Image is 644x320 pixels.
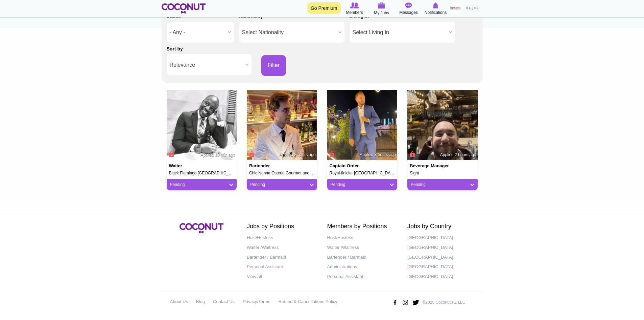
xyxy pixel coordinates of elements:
[261,55,286,76] button: Filter
[327,272,398,282] a: Personal Assistant
[341,2,368,16] a: Browse Members Members
[410,171,475,175] h5: Sight
[250,182,314,188] a: Pending
[167,90,237,161] img: Kevin Samuriwo's picture
[167,45,183,52] label: Sort by
[243,297,270,307] a: Privacy/Terms
[350,2,359,8] img: Browse Members
[170,22,225,43] span: - Any -
[170,182,234,188] a: Pending
[395,2,422,16] a: Messages Messages
[247,223,317,230] h2: Jobs by Positions
[247,253,317,262] a: Bartender / Barmaid
[170,297,188,307] a: About Us
[247,262,317,272] a: Personal Assistant
[399,9,418,16] span: Messages
[407,262,478,272] a: [GEOGRAPHIC_DATA]
[368,2,395,16] a: My Jobs My Jobs
[247,243,317,253] a: Waiter /Waitress
[248,151,254,157] span: Connect to Unlock the Profile
[242,22,336,43] span: Select Nationality
[247,272,317,282] a: View all
[407,243,478,253] a: [GEOGRAPHIC_DATA]
[463,2,483,15] a: العربية
[422,2,449,16] a: Notifications Notifications
[169,164,208,168] h4: Waiter
[162,3,206,14] img: Home
[411,182,474,188] a: Pending
[423,300,466,305] p: ©2025 Coconut FZ LLC
[247,90,317,161] img: Radmil Khusnutdinov's picture
[409,151,415,157] span: Connect to Unlock the Profile
[170,54,243,76] span: Relevance
[402,297,409,308] img: Instagram
[168,151,174,157] span: Connect to Unlock the Profile
[353,22,446,43] span: Select Living In
[378,2,385,8] img: My Jobs
[405,2,412,8] img: Messages
[425,9,447,16] span: Notifications
[346,9,363,16] span: Members
[279,297,337,307] a: Refund & Cancellations Policy
[307,2,341,14] a: Go Premium
[327,90,398,161] img: Ziad Abdallah's picture
[327,243,398,253] a: Waiter /Waitress
[391,297,399,308] img: Facebook
[330,171,395,175] h5: Royal-finicia- [GEOGRAPHIC_DATA] -habtour
[433,2,438,8] img: Notifications
[327,262,398,272] a: Administrations
[196,297,205,307] a: Blog
[407,272,478,282] a: [GEOGRAPHIC_DATA]
[410,164,449,168] h4: Beverage manager
[407,223,478,230] h2: Jobs by Country
[247,233,317,243] a: Host/Hostess
[327,253,398,262] a: Bartender / Barmaid
[329,151,335,157] span: Connect to Unlock the Profile
[407,233,478,243] a: [GEOGRAPHIC_DATA]
[180,223,223,233] img: Coconut
[249,171,315,175] h5: Chic Nonna Osteria Gourmet and Lounge
[407,90,478,161] img: Chady Jabr's picture
[249,164,288,168] h4: Bartender
[327,233,398,243] a: Host/Hostess
[374,9,389,16] span: My Jobs
[169,171,235,175] h5: Black Flamingo [GEOGRAPHIC_DATA]
[213,297,235,307] a: Contact Us
[331,182,394,188] a: Pending
[412,297,420,308] img: Twitter
[327,223,398,230] h2: Members by Positions
[330,164,369,168] h4: Captain order
[407,253,478,262] a: [GEOGRAPHIC_DATA]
